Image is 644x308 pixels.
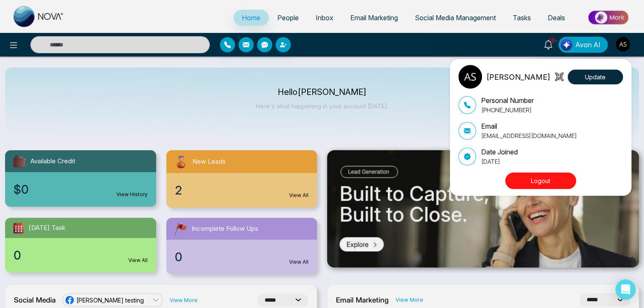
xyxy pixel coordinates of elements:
p: [EMAIL_ADDRESS][DOMAIN_NAME] [481,131,577,140]
p: [PERSON_NAME] [486,71,550,83]
button: Logout [505,173,576,189]
button: Update [568,70,623,84]
div: Open Intercom Messenger [615,279,636,300]
p: Email [481,121,577,131]
p: [DATE] [481,157,518,166]
p: [PHONE_NUMBER] [481,105,534,114]
p: Date Joined [481,147,518,157]
p: Personal Number [481,95,534,105]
